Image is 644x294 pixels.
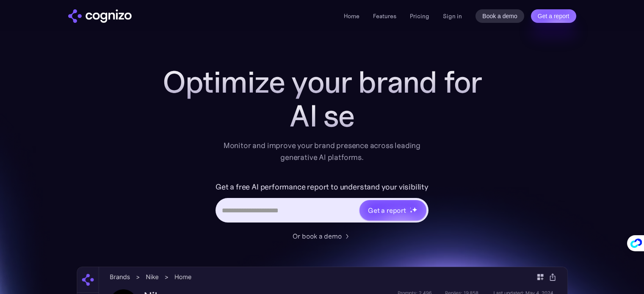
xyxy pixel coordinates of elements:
a: Home [344,12,359,20]
a: Sign in [443,11,462,21]
a: Book a demo [475,9,524,23]
a: Or book a demo [293,231,352,241]
div: AI se [153,99,492,133]
img: star [410,210,413,213]
img: star [412,207,417,212]
form: Hero URL Input Form [216,180,428,227]
a: home [68,9,132,23]
a: Pricing [410,12,429,20]
img: star [410,207,411,209]
div: Get a report [368,205,406,215]
div: Or book a demo [293,231,342,241]
a: Get a reportstarstarstar [359,199,427,221]
a: Get a report [531,9,576,23]
h1: Optimize your brand for [153,65,492,99]
label: Get a free AI performance report to understand your visibility [216,180,428,194]
div: Monitor and improve your brand presence across leading generative AI platforms. [218,140,426,163]
img: cognizo logo [68,9,132,23]
a: Features [373,12,396,20]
